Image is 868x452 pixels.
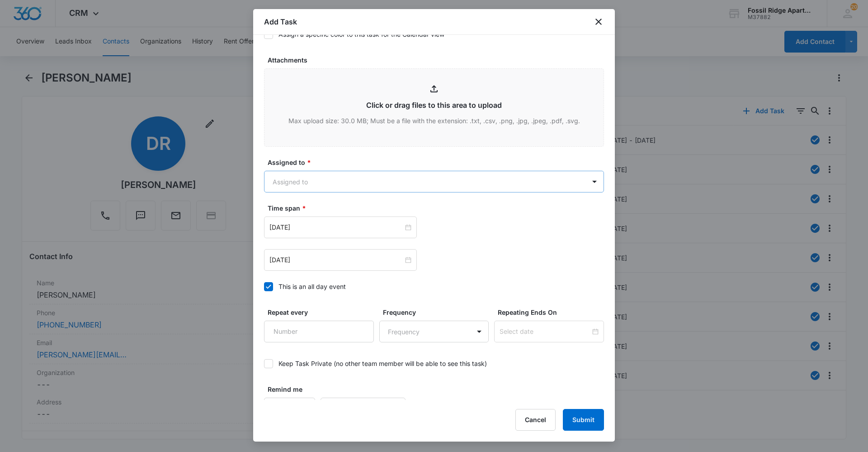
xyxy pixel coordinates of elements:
[264,321,374,342] input: Number
[264,398,315,419] input: Number
[268,55,608,65] label: Attachments
[278,359,487,368] div: Keep Task Private (no other team member will be able to see this task)
[269,255,403,265] input: Apr 2, 2024
[515,409,556,431] button: Cancel
[264,16,297,27] h1: Add Task
[498,308,608,317] label: Repeating Ends On
[268,158,608,167] label: Assigned to
[500,327,590,337] input: Select date
[268,308,377,317] label: Repeat every
[563,409,604,431] button: Submit
[268,203,608,213] label: Time span
[269,222,403,232] input: Apr 2, 2024
[278,282,346,291] div: This is an all day event
[593,16,604,27] button: close
[383,308,493,317] label: Frequency
[268,385,319,394] label: Remind me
